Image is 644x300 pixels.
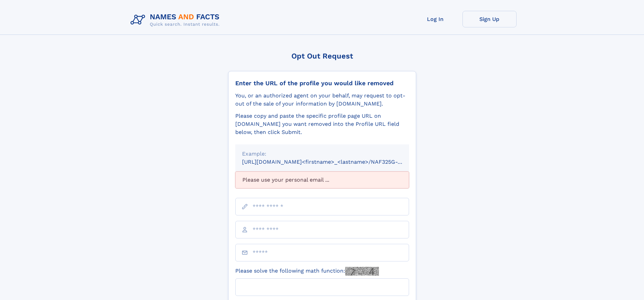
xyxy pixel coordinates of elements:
img: Logo Names and Facts [128,11,225,29]
div: Please copy and paste the specific profile page URL on [DOMAIN_NAME] you want removed into the Pr... [235,112,409,136]
div: Please use your personal email ... [235,171,409,188]
a: Sign Up [462,11,517,27]
div: Enter the URL of the profile you would like removed [235,79,409,87]
div: Opt Out Request [228,52,416,60]
small: [URL][DOMAIN_NAME]<firstname>_<lastname>/NAF325G-xxxxxxxx [242,159,422,165]
label: Please solve the following math function: [235,267,379,276]
div: You, or an authorized agent on your behalf, may request to opt-out of the sale of your informatio... [235,92,409,108]
a: Log In [408,11,462,27]
div: Example: [242,150,402,158]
